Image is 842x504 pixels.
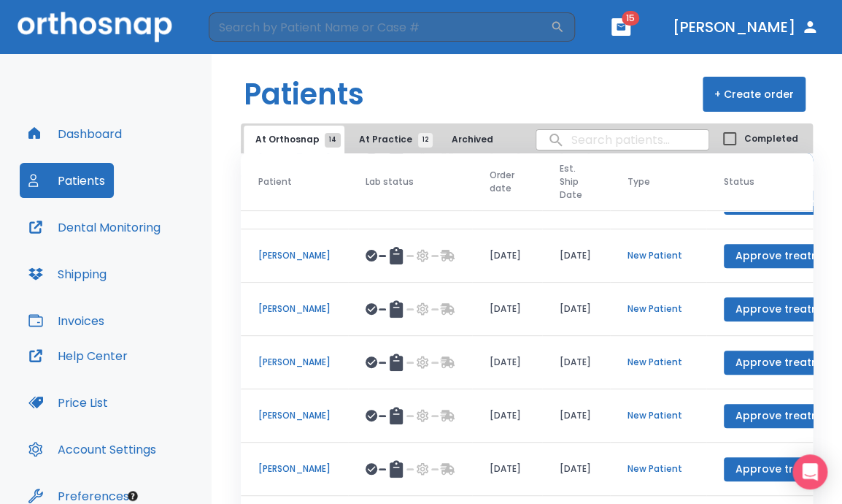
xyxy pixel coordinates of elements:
button: Invoices [20,303,113,338]
span: Status [724,175,754,188]
td: [DATE] [472,389,542,443]
p: [PERSON_NAME] [258,462,331,476]
td: [DATE] [472,229,542,283]
p: New Patient [627,462,689,476]
h1: Patients [244,72,364,116]
td: [DATE] [472,336,542,389]
td: [DATE] [542,443,610,496]
td: [DATE] [542,336,610,389]
input: Search by Patient Name or Case # [209,12,550,42]
p: [PERSON_NAME] [258,356,331,369]
td: [DATE] [472,283,542,336]
div: Open Intercom Messenger [792,454,827,489]
span: Lab status [366,175,414,188]
span: Archived [452,133,506,146]
td: [DATE] [542,283,610,336]
p: New Patient [627,302,689,316]
span: Type [627,175,650,188]
span: 15 [622,11,639,26]
span: At Practice [359,133,425,146]
button: [PERSON_NAME] [667,14,824,40]
input: search [536,126,708,154]
td: [DATE] [542,389,610,443]
p: [PERSON_NAME] [258,302,331,316]
p: New Patient [627,409,689,422]
button: Patients [20,163,114,198]
td: [DATE] [542,229,610,283]
button: Help Center [20,338,136,373]
button: Dental Monitoring [20,210,169,245]
span: Completed [744,132,798,145]
span: Order date [490,169,514,195]
button: Account Settings [20,432,165,467]
button: Shipping [20,256,115,291]
td: [DATE] [472,443,542,496]
button: Dashboard [20,116,131,151]
span: At Orthosnap [255,133,333,146]
span: Patient [258,175,292,188]
button: + Create order [703,77,806,112]
span: 14 [325,133,341,148]
p: [PERSON_NAME] [258,249,331,262]
button: Price List [20,385,117,420]
span: 12 [418,133,433,148]
p: New Patient [627,356,689,369]
span: Est. Ship Date [560,162,582,202]
p: [PERSON_NAME] [258,409,331,422]
div: tabs [244,126,495,153]
img: Orthosnap [18,12,172,42]
p: New Patient [627,249,689,262]
div: Tooltip anchor [126,489,139,503]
